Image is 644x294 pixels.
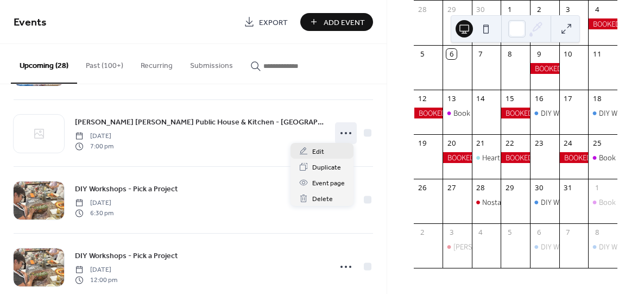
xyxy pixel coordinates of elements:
[592,49,602,59] div: 11
[418,93,427,103] div: 12
[476,228,485,237] div: 4
[541,241,638,252] div: DIY Workshops - Pick a Project
[588,108,617,118] div: DIY Workshops - Pick a Project
[75,251,178,262] span: DIY Workshops - Pick a Project
[312,178,345,189] span: Event page
[592,93,602,103] div: 18
[541,197,638,208] div: DIY Workshops - Pick a Project
[418,49,427,59] div: 5
[530,241,559,252] div: DIY Workshops - Pick a Project
[476,138,485,148] div: 21
[446,49,456,59] div: 6
[534,4,544,14] div: 2
[505,138,515,148] div: 22
[505,93,515,103] div: 15
[501,152,530,163] div: BOOKED - Private Party
[418,183,427,193] div: 26
[324,17,365,28] span: Add Event
[75,183,178,195] a: DIY Workshops - Pick a Project
[75,184,178,195] span: DIY Workshops - Pick a Project
[534,49,544,59] div: 9
[132,44,181,83] button: Recurring
[592,138,602,148] div: 25
[312,162,341,173] span: Duplicate
[559,152,589,163] div: BOOKED - Private Party
[75,198,113,208] span: [DATE]
[446,93,456,103] div: 13
[446,138,456,148] div: 20
[563,4,573,14] div: 3
[505,4,515,14] div: 1
[482,152,525,163] div: Heart Testing
[588,197,617,208] div: Book this Time... for YOUR Private Party
[505,228,515,237] div: 5
[472,197,501,208] div: Nostalgia Game Cafe - Burlington - October 28 - 6:30 pm
[472,152,501,163] div: Heart Testing
[563,93,573,103] div: 17
[453,108,579,118] div: Book this Time... for YOUR Private Party
[77,44,132,83] button: Past (100+)
[588,152,617,163] div: Book this Time... for YOUR Private Party
[588,18,617,29] div: BOOKED - Private Party
[592,4,602,14] div: 4
[312,146,324,158] span: Edit
[181,44,242,83] button: Submissions
[534,138,544,148] div: 23
[75,208,113,218] span: 6:30 pm
[563,49,573,59] div: 10
[236,13,296,31] a: Export
[534,93,544,103] div: 16
[75,141,113,151] span: 7:00 pm
[563,138,573,148] div: 24
[476,183,485,193] div: 28
[446,4,456,14] div: 29
[505,183,515,193] div: 29
[75,249,178,262] a: DIY Workshops - Pick a Project
[476,4,485,14] div: 30
[534,183,544,193] div: 30
[563,228,573,237] div: 7
[592,228,602,237] div: 8
[505,49,515,59] div: 8
[592,183,602,193] div: 1
[75,132,113,141] span: [DATE]
[418,4,427,14] div: 28
[418,228,427,237] div: 2
[476,93,485,103] div: 14
[563,183,573,193] div: 31
[443,108,472,118] div: Book this Time... for YOUR Private Party
[446,183,456,193] div: 27
[14,12,47,33] span: Events
[530,63,559,74] div: BOOKED - Private Party
[418,138,427,148] div: 19
[530,108,559,118] div: DIY Workshops - Pick a Project
[312,193,333,205] span: Delete
[443,152,472,163] div: BOOKED - Private Party
[476,49,485,59] div: 7
[501,108,530,118] div: BOOKED - Private Party
[11,44,77,84] button: Upcoming (28)
[75,117,324,128] span: [PERSON_NAME] [PERSON_NAME] Public House & Kitchen - [GEOGRAPHIC_DATA]
[588,241,617,252] div: DIY Workshops - Pick a Project
[414,108,443,118] div: BOOKED - Private Party
[443,241,472,252] div: Slye Fox Public House & Kitchen - Binbrook
[75,265,117,275] span: [DATE]
[530,197,559,208] div: DIY Workshops - Pick a Project
[541,108,638,118] div: DIY Workshops - Pick a Project
[259,17,288,28] span: Export
[75,275,117,285] span: 12:00 pm
[75,116,324,128] a: [PERSON_NAME] [PERSON_NAME] Public House & Kitchen - [GEOGRAPHIC_DATA]
[446,228,456,237] div: 3
[534,228,544,237] div: 6
[300,13,373,31] button: Add Event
